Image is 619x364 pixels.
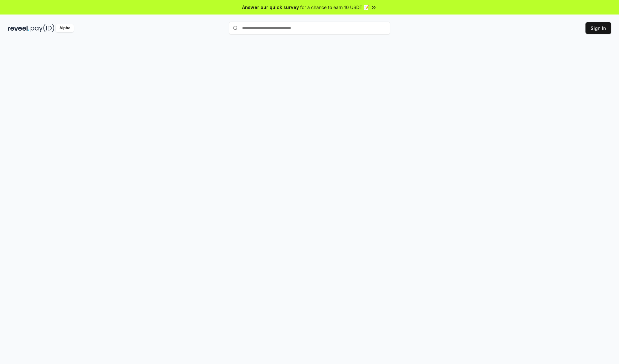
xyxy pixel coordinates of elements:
button: Sign In [585,22,611,34]
span: for a chance to earn 10 USDT 📝 [300,4,369,11]
div: Alpha [56,24,74,32]
span: Answer our quick survey [242,4,299,11]
img: pay_id [31,24,54,32]
img: reveel_dark [8,24,29,32]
